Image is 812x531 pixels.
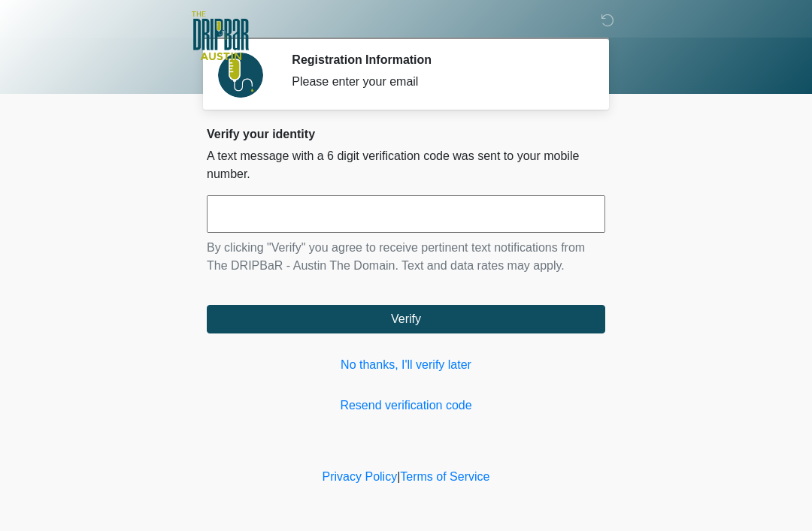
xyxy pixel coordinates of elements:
a: Terms of Service [400,470,489,483]
img: Agent Avatar [218,53,263,98]
p: A text message with a 6 digit verification code was sent to your mobile number. [207,147,605,183]
a: Privacy Policy [323,470,398,483]
p: By clicking "Verify" you agree to receive pertinent text notifications from The DRIPBaR - Austin ... [207,239,605,275]
img: The DRIPBaR - Austin The Domain Logo [192,11,249,60]
a: Resend verification code [207,397,605,415]
a: No thanks, I'll verify later [207,356,605,374]
div: Please enter your email [292,73,583,91]
button: Verify [207,305,605,333]
h2: Verify your identity [207,127,605,141]
a: | [397,470,400,483]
